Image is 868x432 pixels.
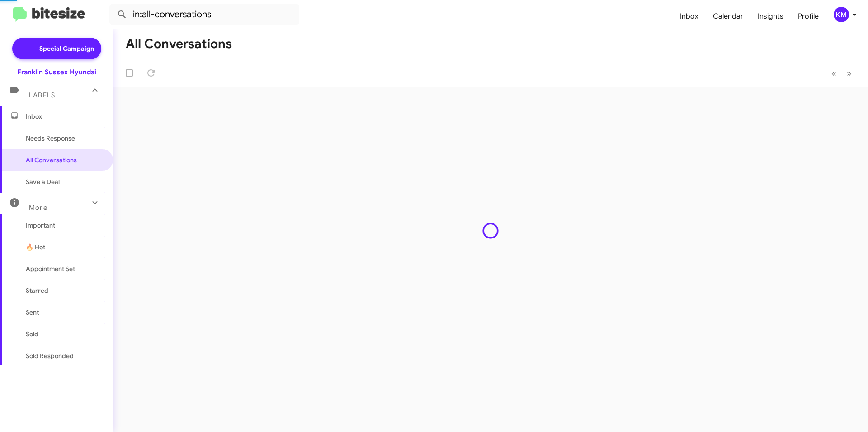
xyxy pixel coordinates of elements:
span: Labels [29,91,55,99]
span: Save a Deal [26,177,60,186]
span: Special Campaign [39,44,94,53]
span: More [29,204,47,212]
a: Insights [750,3,791,29]
a: Calendar [706,3,750,29]
div: KM [834,7,849,22]
a: Profile [791,3,826,29]
span: Sold Responded [26,351,74,360]
span: Inbox [26,112,103,121]
span: All Conversations [26,155,77,165]
span: Sold [26,330,38,339]
span: « [831,68,836,79]
span: Appointment Set [26,264,75,273]
h1: All Conversations [126,37,232,51]
button: Previous [826,64,842,83]
span: 🔥 Hot [26,243,45,252]
button: KM [826,7,858,22]
span: Sent [26,308,39,317]
span: Needs Response [26,134,103,143]
a: Special Campaign [12,38,101,59]
span: Starred [26,286,48,295]
span: Important [26,221,103,230]
nav: Page navigation example [826,64,857,83]
span: » [847,68,852,79]
a: Inbox [673,3,706,29]
input: Search [109,4,299,25]
button: Next [841,64,857,83]
div: Franklin Sussex Hyundai [17,68,96,77]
